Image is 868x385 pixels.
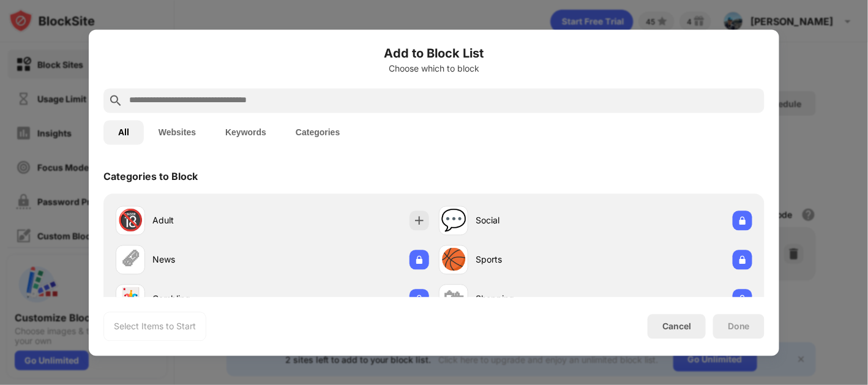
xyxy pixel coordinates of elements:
div: Shopping [476,293,596,305]
h6: Add to Block List [103,44,765,62]
div: Social [476,214,596,227]
div: 🗞 [120,247,141,272]
button: All [103,120,144,144]
div: News [152,253,272,266]
div: Cancel [662,321,691,332]
div: 🃏 [118,286,143,312]
div: Select Items to Start [114,320,196,332]
div: Sports [476,253,596,266]
div: Choose which to block [103,64,765,73]
div: Gambling [152,293,272,305]
button: Keywords [211,120,281,144]
div: Done [728,321,750,331]
div: Adult [152,214,272,227]
div: 🛍 [443,286,464,312]
div: 💬 [441,208,466,233]
img: search.svg [108,93,123,108]
div: 🏀 [441,247,466,272]
div: 🔞 [118,208,143,233]
button: Categories [281,120,354,144]
div: Categories to Block [103,170,198,182]
button: Websites [144,120,211,144]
